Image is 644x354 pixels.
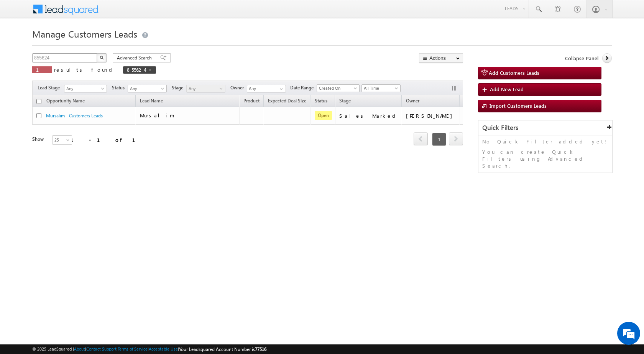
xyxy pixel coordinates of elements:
[53,137,73,143] span: 25
[128,85,164,92] span: Any
[86,346,117,351] a: Contact Support
[432,133,446,146] span: 1
[46,98,85,104] span: Opportunity Name
[419,53,463,63] button: Actions
[268,98,306,104] span: Expected Deal Size
[118,346,148,351] a: Terms of Service
[449,132,463,145] span: next
[100,56,103,59] img: Search
[112,84,128,91] span: Status
[406,98,419,104] span: Owner
[172,84,186,91] span: Stage
[128,85,167,92] a: Any
[482,138,608,145] p: No Quick Filter added yet!
[490,86,524,92] span: Add New Lead
[406,112,456,119] div: [PERSON_NAME]
[565,55,598,62] span: Collapse Panel
[243,98,260,104] span: Product
[36,99,41,104] input: Check all records
[361,84,401,92] a: All Time
[315,111,332,120] span: Open
[74,346,85,351] a: About
[230,84,247,91] span: Owner
[339,112,398,119] div: Sales Marked
[43,97,89,107] a: Opportunity Name
[117,54,154,61] span: Advanced Search
[187,85,223,92] span: Any
[54,66,115,73] span: results found
[317,85,357,92] span: Created On
[64,85,104,92] span: Any
[489,69,539,76] span: Add Customers Leads
[32,346,266,353] span: © 2025 LeadSquared | | | | |
[38,84,63,91] span: Lead Stage
[414,133,428,145] a: prev
[276,85,285,93] a: Show All Items
[317,84,360,92] a: Created On
[490,102,547,109] span: Import Customers Leads
[149,346,178,351] a: Acceptable Use
[71,135,145,144] div: 1 - 1 of 1
[460,96,483,106] span: Actions
[478,120,612,135] div: Quick Filters
[46,113,103,119] a: Mursalim - Customers Leads
[339,98,351,104] span: Stage
[264,97,310,107] a: Expected Deal Size
[247,85,286,92] input: Type to Search
[311,97,331,107] a: Status
[186,85,225,92] a: Any
[179,346,266,352] span: Your Leadsquared Account Number is
[52,135,72,145] a: 25
[36,66,48,73] span: 1
[255,346,266,352] span: 77516
[64,85,107,92] a: Any
[414,132,428,145] span: prev
[140,112,174,119] span: Mursalim
[127,66,145,73] span: 855624
[335,97,355,107] a: Stage
[449,133,463,145] a: next
[32,28,137,40] span: Manage Customers Leads
[362,85,398,92] span: All Time
[290,84,317,91] span: Date Range
[136,97,167,107] span: Lead Name
[32,136,46,143] div: Show
[482,148,608,169] p: You can create Quick Filters using Advanced Search.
